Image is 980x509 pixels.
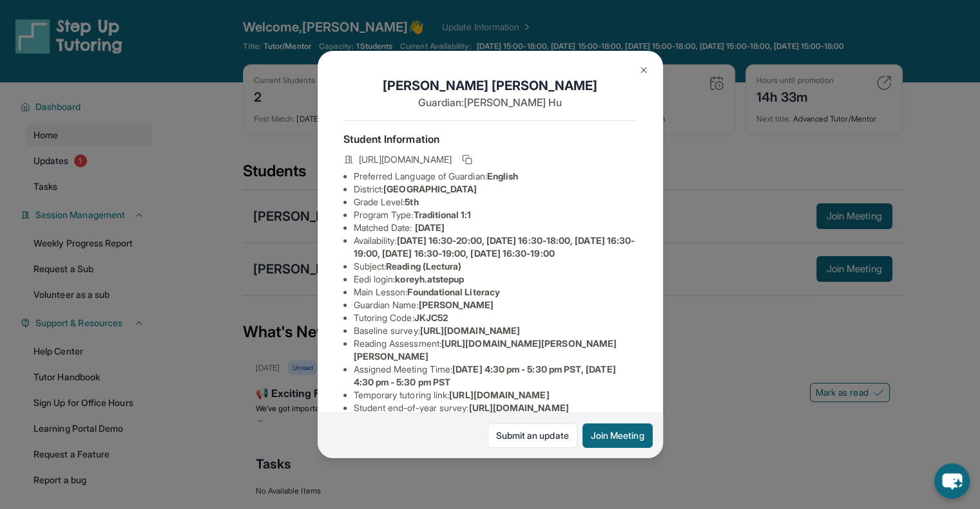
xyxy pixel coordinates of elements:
[386,261,461,272] span: Reading (Lectura)
[468,402,568,413] span: [URL][DOMAIN_NAME]
[934,463,970,499] button: chat-button
[487,171,519,181] span: English
[354,299,637,311] li: Guardian Name :
[354,208,637,221] li: Program Type:
[354,234,637,260] li: Availability:
[354,183,637,196] li: District:
[405,196,418,207] span: 5th
[582,423,653,448] button: Join Meeting
[354,235,635,259] span: [DATE] 16:30-20:00, [DATE] 16:30-18:00, [DATE] 16:30-19:00, [DATE] 16:30-19:00, [DATE] 16:30-19:00
[343,131,637,147] h4: Student Information
[354,311,637,324] li: Tutoring Code :
[354,273,637,286] li: Eedi login :
[488,423,577,448] a: Submit an update
[354,196,637,208] li: Grade Level:
[354,286,637,299] li: Main Lesson :
[343,77,637,95] h1: [PERSON_NAME] [PERSON_NAME]
[354,338,617,362] span: [URL][DOMAIN_NAME][PERSON_NAME][PERSON_NAME]
[343,95,637,110] p: Guardian: [PERSON_NAME] Hu
[639,65,649,75] img: Close Icon
[354,260,637,273] li: Subject :
[419,299,494,310] span: [PERSON_NAME]
[407,286,499,297] span: Foundational Literacy
[354,364,616,387] span: [DATE] 4:30 pm - 5:30 pm PST, [DATE] 4:30 pm - 5:30 pm PST
[414,312,448,323] span: JKJC52
[359,153,452,166] span: [URL][DOMAIN_NAME]
[395,273,464,284] span: koreyh.atstepup
[420,325,520,336] span: [URL][DOMAIN_NAME]
[415,222,445,233] span: [DATE]
[459,152,475,167] button: Copy link
[383,183,477,194] span: [GEOGRAPHIC_DATA]
[354,324,637,337] li: Baseline survey :
[354,402,637,414] li: Student end-of-year survey :
[449,389,549,400] span: [URL][DOMAIN_NAME]
[413,209,471,220] span: Traditional 1:1
[354,337,637,363] li: Reading Assessment :
[354,363,637,389] li: Assigned Meeting Time :
[354,389,637,402] li: Temporary tutoring link :
[354,221,637,234] li: Matched Date:
[354,170,637,183] li: Preferred Language of Guardian:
